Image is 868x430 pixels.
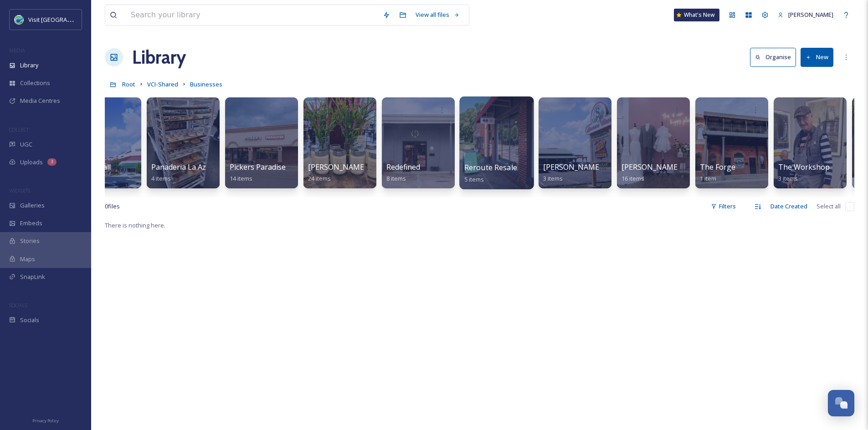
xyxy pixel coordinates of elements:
[20,79,50,87] span: Collections
[621,174,644,182] span: 16 items
[621,162,737,172] span: [PERSON_NAME]'s Bridal and Tux
[386,174,406,182] span: 8 items
[543,163,627,182] a: [PERSON_NAME] Winery3 items
[9,126,29,133] span: COLLECT
[700,163,735,182] a: The Forge1 item
[190,80,222,88] span: Businesses
[386,162,420,172] span: Redefined
[464,175,484,183] span: 5 items
[828,390,854,416] button: Open Chat
[28,15,131,24] span: Visit [GEOGRAPHIC_DATA] [US_STATE]
[778,163,830,182] a: The Workshop3 items
[20,158,43,167] span: Uploads
[151,174,171,182] span: 4 items
[464,163,517,183] a: Reroute Resale5 items
[9,47,25,54] span: MEDIA
[230,174,252,182] span: 14 items
[126,5,378,25] input: Search your library
[20,219,42,228] span: Embeds
[750,48,796,66] button: Organise
[778,162,830,172] span: The Workshop
[20,237,40,245] span: Stories
[9,302,27,309] span: SOCIALS
[32,418,59,424] span: Privacy Policy
[230,163,286,182] a: Pickers Paradise14 items
[230,162,286,172] span: Pickers Paradise
[674,9,719,21] a: What's New
[386,163,420,182] a: Redefined8 items
[20,61,38,70] span: Library
[788,10,833,19] span: [PERSON_NAME]
[308,174,331,182] span: 24 items
[817,202,841,211] span: Select all
[132,44,186,71] a: Library
[20,140,32,149] span: UGC
[706,197,740,215] div: Filters
[308,163,392,182] a: [PERSON_NAME] Design24 items
[308,162,392,172] span: [PERSON_NAME] Design
[20,316,39,324] span: Socials
[543,174,563,182] span: 3 items
[20,201,45,210] span: Galleries
[151,162,220,172] span: Panaderia La Azteca
[190,79,222,90] a: Businesses
[778,174,798,182] span: 3 items
[621,163,737,182] a: [PERSON_NAME]'s Bridal and Tux16 items
[20,273,45,281] span: SnapLink
[700,174,716,182] span: 1 item
[9,187,30,194] span: WIDGETS
[122,79,135,90] a: Root
[15,15,24,24] img: cvctwitlogo_400x400.jpg
[766,197,812,215] div: Date Created
[411,6,464,24] a: View all files
[750,48,801,66] a: Organise
[147,79,178,90] a: VCI-Shared
[700,162,735,172] span: The Forge
[801,48,833,66] button: New
[151,163,220,182] a: Panaderia La Azteca4 items
[20,96,60,105] span: Media Centres
[32,415,59,425] a: Privacy Policy
[105,221,165,229] span: There is nothing here.
[464,162,517,172] span: Reroute Resale
[543,162,627,172] span: [PERSON_NAME] Winery
[122,80,135,88] span: Root
[773,6,838,24] a: [PERSON_NAME]
[20,255,35,263] span: Maps
[47,158,56,166] div: 3
[105,202,120,211] span: 0 file s
[147,80,178,88] span: VCI-Shared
